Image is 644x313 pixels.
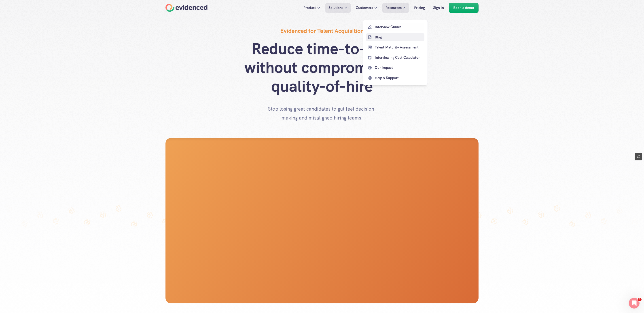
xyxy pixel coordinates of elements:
a: Blog [366,33,424,41]
p: Talent Maturity Assessment [375,44,423,50]
p: Blog [375,34,423,40]
a: Sign In [430,3,447,13]
button: Edit Framer Content [635,153,642,160]
p: Interviewing Cost Calculator [375,55,423,61]
p: Stop losing great candidates to gut feel decision-making and misaligned hiring teams. [266,105,378,122]
p: Customers [356,5,373,11]
p: Resources [386,5,402,11]
a: Interviewing Cost Calculator [366,54,424,62]
p: Sign In [433,5,444,11]
a: Home [165,4,208,12]
span: 2 [638,298,642,301]
p: Help & Support [375,75,423,81]
h4: Evidenced for Talent Acquisition [280,27,364,35]
h1: Reduce time-to-hire without compromising quality-of-hire [233,39,411,96]
a: Our Impact [366,64,424,72]
p: Book a demo [453,5,474,11]
p: Pricing [414,5,425,11]
a: Interview Guides [366,23,424,31]
a: Pricing [411,3,428,13]
p: Our Impact [375,65,423,71]
p: Solutions [328,5,343,11]
p: Product [303,5,316,11]
p: Interview Guides [375,24,423,30]
iframe: Intercom live chat [629,298,640,309]
a: Talent Maturity Assessment [366,43,424,51]
a: Help & Support [366,74,424,82]
a: Book a demo [449,3,479,13]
